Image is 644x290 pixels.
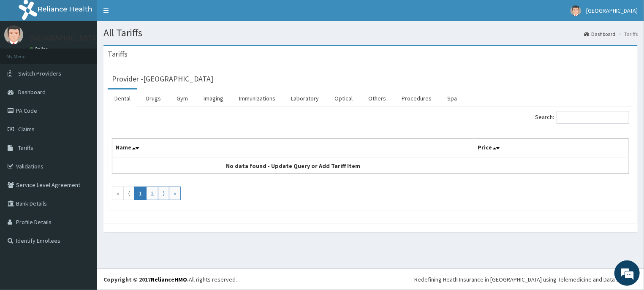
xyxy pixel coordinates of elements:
a: Others [361,89,393,107]
h1: All Tariffs [103,27,638,38]
img: User Image [4,25,23,44]
a: Go to last page [169,187,181,200]
h3: Tariffs [108,50,128,58]
a: Gym [170,89,195,107]
p: [GEOGRAPHIC_DATA] [30,34,99,42]
a: Go to first page [112,187,124,200]
span: Switch Providers [18,70,61,77]
a: Laboratory [284,89,326,107]
th: Price [474,139,629,158]
a: Optical [328,89,359,107]
a: Dashboard [584,30,615,38]
a: Procedures [395,89,438,107]
a: Immunizations [232,89,282,107]
textarea: Type your message and hit 'Enter' [4,197,161,227]
a: Imaging [197,89,230,107]
a: Go to next page [158,187,169,200]
div: Redefining Heath Insurance in [GEOGRAPHIC_DATA] using Telemedicine and Data Science! [414,275,638,284]
img: d_794563401_company_1708531726252_794563401 [16,42,34,63]
footer: All rights reserved. [97,268,644,290]
label: Search: [535,111,629,124]
h3: Provider - [GEOGRAPHIC_DATA] [112,75,213,83]
td: No data found - Update Query or Add Tariff Item [112,158,474,174]
div: Chat with us now [44,47,142,58]
a: Online [30,46,50,52]
a: Go to page number 2 [146,187,158,200]
th: Name [112,139,474,158]
span: Dashboard [18,88,46,96]
input: Search: [557,111,629,124]
a: Go to page number 1 [134,187,147,200]
li: Tariffs [616,30,638,38]
a: Drugs [139,89,168,107]
div: Minimize live chat window [139,4,159,24]
span: Tariffs [18,144,33,152]
img: User Image [571,5,581,16]
a: Spa [440,89,464,107]
strong: Copyright © 2017 . [103,276,189,283]
span: [GEOGRAPHIC_DATA] [586,7,638,14]
a: Dental [108,89,137,107]
a: Go to previous page [123,187,135,200]
a: RelianceHMO [151,276,187,283]
span: We're online! [49,89,117,175]
span: Claims [18,125,35,133]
